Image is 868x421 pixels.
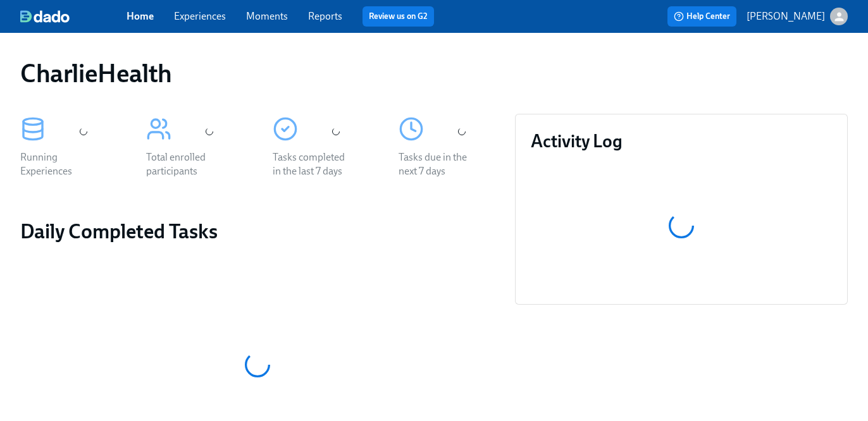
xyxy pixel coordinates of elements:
div: Tasks completed in the last 7 days [273,150,354,178]
h3: Activity Log [531,130,832,152]
a: dado [20,10,127,23]
a: Moments [246,10,288,22]
a: Review us on G2 [369,10,428,23]
div: Running Experiences [20,150,101,178]
div: Tasks due in the next 7 days [399,150,480,178]
a: Home [127,10,154,22]
img: dado [20,10,70,23]
h1: CharlieHealth [20,58,172,88]
button: Help Center [667,6,736,27]
a: Experiences [174,10,226,22]
span: Help Center [674,10,730,23]
h2: Daily Completed Tasks [20,219,495,244]
button: [PERSON_NAME] [747,8,848,25]
button: Review us on G2 [363,6,434,27]
a: Reports [308,10,342,22]
div: Total enrolled participants [146,150,227,178]
p: [PERSON_NAME] [747,9,825,23]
